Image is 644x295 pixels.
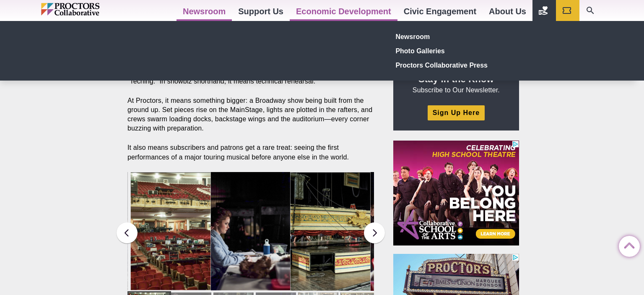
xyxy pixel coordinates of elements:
[364,222,385,243] button: Next slide
[392,44,515,58] a: Photo Galleries
[117,222,138,243] button: Previous slide
[619,236,636,253] a: Back to Top
[393,141,519,245] iframe: Advertisement
[127,96,374,133] p: At Proctors, it means something bigger: a Broadway show being built from the ground up. Set piece...
[392,58,515,72] a: Proctors Collaborative Press
[127,143,374,162] p: It also means subscribers and patrons get a rare treat: seeing the first performances of a major ...
[392,29,515,44] a: Newsroom
[403,73,509,95] p: Subscribe to Our Newsletter.
[41,3,135,16] img: Proctors logo
[428,105,485,120] a: Sign Up Here
[127,77,374,86] p: “Teching.” In showbiz shorthand, it means technical rehearsal.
